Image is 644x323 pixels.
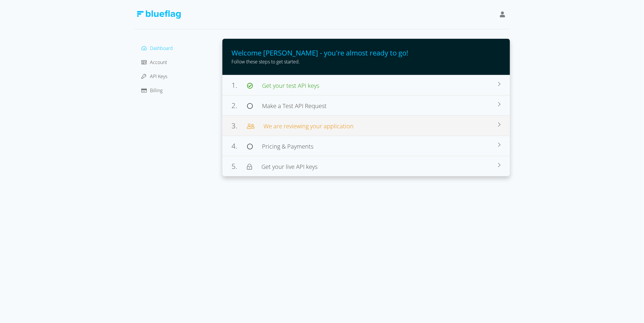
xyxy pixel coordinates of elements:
[141,45,173,51] a: Dashboard
[262,82,320,90] span: Get your test API keys
[232,141,247,151] span: 4.
[150,87,163,94] span: Billing
[141,73,168,80] a: API Keys
[232,121,247,130] span: 3.
[261,163,317,171] span: Get your live API keys
[150,59,167,65] span: Account
[264,122,354,130] span: We are reviewing your application
[232,161,247,171] span: 5.
[232,80,247,90] span: 1.
[150,73,168,80] span: API Keys
[232,100,247,110] span: 2.
[232,48,408,58] span: Welcome [PERSON_NAME] - you're almost ready to go!
[150,45,173,51] span: Dashboard
[262,142,314,150] span: Pricing & Payments
[232,58,300,65] span: Follow these steps to get started.
[262,102,327,110] span: Make a Test API Request
[137,10,181,19] img: Blue Flag Logo
[141,87,163,94] a: Billing
[141,59,167,65] a: Account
